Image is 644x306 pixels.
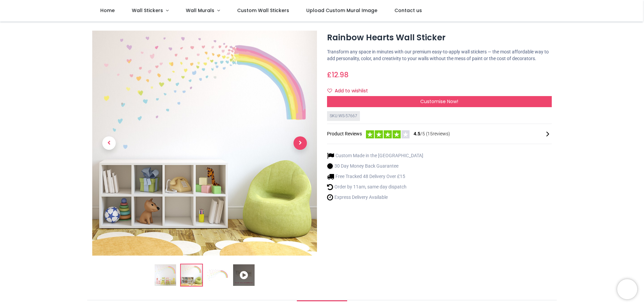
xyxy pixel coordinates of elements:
li: 30 Day Money Back Guarantee [327,163,423,170]
li: Custom Made in the [GEOGRAPHIC_DATA] [327,152,423,159]
span: 4.5 [414,131,420,136]
span: Next [293,136,307,150]
span: Home [100,7,115,14]
span: Previous [102,136,116,150]
img: Rainbow Hearts Wall Sticker [155,264,176,286]
i: Add to wishlist [327,88,332,93]
iframe: Brevo live chat [617,279,637,299]
li: Free Tracked 48 Delivery Over £15 [327,173,423,180]
span: /5 ( 15 reviews) [414,131,450,137]
span: Wall Murals [186,7,214,14]
span: Contact us [394,7,422,14]
img: WS-57667-02 [181,264,202,286]
span: £ [327,70,348,80]
img: WS-57667-03 [207,264,228,286]
li: Express Delivery Available [327,194,423,201]
a: Next [283,64,317,222]
button: Add to wishlistAdd to wishlist [327,85,374,97]
span: Customise Now! [420,98,458,105]
span: 12.98 [332,70,348,80]
div: SKU: WS-57667 [327,111,360,121]
img: WS-57667-02 [92,31,317,256]
span: Wall Stickers [132,7,163,14]
span: Upload Custom Mural Image [306,7,377,14]
a: Previous [92,64,126,222]
span: Custom Wall Stickers [237,7,289,14]
div: Product Reviews [327,129,552,138]
li: Order by 11am, same day dispatch [327,183,423,190]
h1: Rainbow Hearts Wall Sticker [327,32,552,43]
p: Transform any space in minutes with our premium easy-to-apply wall stickers — the most affordable... [327,49,552,62]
